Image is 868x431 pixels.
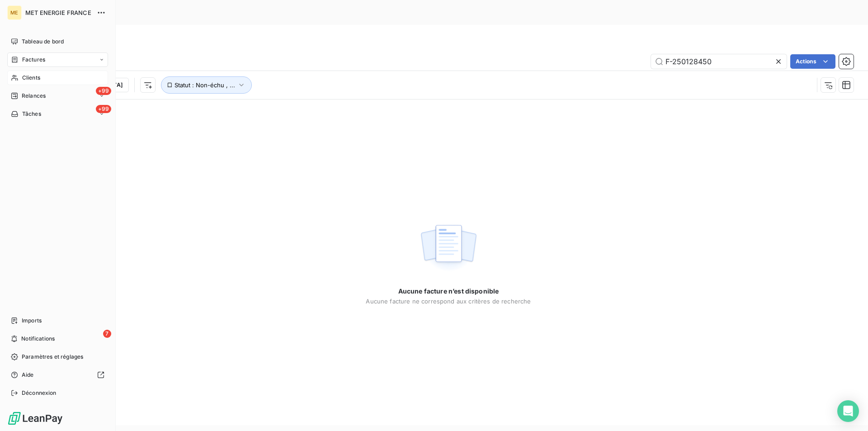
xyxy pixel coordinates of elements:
[22,38,64,46] span: Tableau de bord
[790,54,835,69] button: Actions
[398,287,499,296] span: Aucune facture n’est disponible
[22,74,40,82] span: Clients
[103,330,111,338] span: 7
[22,92,46,100] span: Relances
[420,220,477,276] img: empty state
[21,335,55,343] span: Notifications
[96,105,111,113] span: +99
[22,371,34,379] span: Aide
[22,389,57,397] span: Déconnexion
[837,400,859,422] div: Open Intercom Messenger
[366,298,531,305] span: Aucune facture ne correspond aux critères de recherche
[22,353,83,361] span: Paramètres et réglages
[22,110,41,118] span: Tâches
[22,56,45,64] span: Factures
[175,81,235,89] span: Statut : Non-échu , ...
[96,87,111,95] span: +99
[651,54,787,69] input: Rechercher
[7,411,63,426] img: Logo LeanPay
[22,317,42,325] span: Imports
[7,368,108,382] a: Aide
[161,76,252,94] button: Statut : Non-échu , ...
